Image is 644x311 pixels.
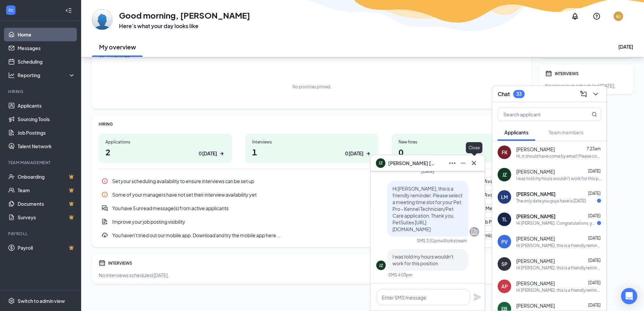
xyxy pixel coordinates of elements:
[421,169,434,174] span: [DATE]
[516,213,555,220] span: [PERSON_NAME]
[578,89,589,99] button: ComposeMessage
[218,150,225,157] svg: ArrowRight
[292,84,331,90] div: No priorities pinned.
[579,90,588,98] svg: ComposeMessage
[99,260,105,266] svg: Calendar
[99,121,525,127] div: HIRING
[618,43,633,50] div: [DATE]
[18,41,75,55] a: Messages
[469,204,513,212] button: Read Messages
[592,112,597,117] svg: MagnifyingGlass
[593,12,601,20] svg: QuestionInfo
[8,297,15,304] svg: Settings
[501,261,507,267] div: SP
[18,170,75,183] a: OnboardingCrown
[587,146,601,151] span: 7:23am
[621,288,637,304] div: Open Intercom Messenger
[392,253,453,266] span: I was told my hours wouldn't work for this position
[108,260,525,266] div: INTERVIEWS
[549,129,583,135] span: Team members
[588,213,601,218] span: [DATE]
[516,280,555,287] span: [PERSON_NAME]
[516,235,555,242] span: [PERSON_NAME]
[99,272,525,279] div: No interviews scheduled [DATE].
[501,283,508,290] div: AP
[18,126,75,139] a: Job Postings
[592,90,600,98] svg: ChevronDown
[588,303,601,308] span: [DATE]
[7,7,14,14] svg: WorkstreamLogo
[18,72,76,79] div: Reporting
[516,91,522,97] div: 33
[199,150,217,157] div: 0 [DATE]
[99,201,525,215] a: DoubleChatActiveYou have 5 unread message(s) from active applicantsRead MessagesPin
[545,82,626,89] div: No interviews scheduled [DATE].
[448,159,456,167] svg: Ellipses
[516,176,601,181] div: I was told my hours wouldn't work for this position
[119,9,250,21] h1: Good morning, [PERSON_NAME]
[470,228,478,236] svg: Company
[388,272,412,278] div: SMS 4:03pm
[516,168,555,175] span: [PERSON_NAME]
[112,191,467,198] div: Some of your managers have not set their interview availability yet
[365,150,372,157] svg: ArrowRight
[105,139,225,145] div: Applications
[18,99,75,112] a: Applicants
[101,205,108,212] svg: DoubleChatActive
[18,241,75,254] a: PayrollCrown
[99,228,525,242] div: You haven't tried out our mobile app. Download and try the mobile app here...
[18,28,75,41] a: Home
[18,183,75,197] a: TeamCrown
[501,194,508,200] div: LM
[501,238,508,245] div: PV
[458,158,469,169] button: Minimize
[466,142,482,153] div: Close
[119,22,250,30] h3: Here’s what your day looks like
[99,188,525,201] a: InfoSome of your managers have not set their interview availability yetSet AvailabilityPin
[92,9,112,30] img: Kelly James
[441,238,467,244] span: • Workstream
[8,231,74,237] div: Payroll
[99,174,525,188] div: Set your scheduling availability to ensure interviews can be set up
[458,218,513,226] button: Review Job Postings
[8,89,74,94] div: Hiring
[105,146,225,158] h1: 2
[516,302,555,309] span: [PERSON_NAME]
[99,201,525,215] div: You have 5 unread message(s) from active applicants
[498,108,578,121] input: Search applicant
[18,210,75,224] a: SurveysCrown
[516,243,601,248] div: Hi [PERSON_NAME], this is a friendly reminder. Please select a meeting time slot for your Profess...
[8,72,15,79] svg: Analysis
[417,238,441,244] div: SMS 3:51pm
[379,263,383,268] div: JZ
[8,160,74,165] div: Team Management
[112,178,466,184] div: Set your scheduling availability to ensure interviews can be set up
[112,218,454,225] div: Improve your job posting visibility
[101,178,108,184] svg: Info
[112,232,467,239] div: You haven't tried out our mobile app. Download and try the mobile app here...
[516,258,555,264] span: [PERSON_NAME]
[588,236,601,241] span: [DATE]
[99,228,525,242] a: DownloadYou haven't tried out our mobile app. Download and try the mobile app here...Download AppPin
[516,146,555,153] span: [PERSON_NAME]
[498,90,510,98] h3: Chat
[399,139,518,145] div: New hires
[588,169,601,174] span: [DATE]
[571,12,579,20] svg: Notifications
[502,171,507,178] div: JZ
[469,158,479,169] button: Cross
[392,134,525,163] a: New hires00 [DATE]ArrowRight
[65,7,72,14] svg: Collapse
[18,139,75,153] a: Talent Network
[447,158,458,169] button: Ellipses
[18,297,65,304] div: Switch to admin view
[473,293,481,301] svg: Plane
[392,185,462,232] span: Hi [PERSON_NAME], this is a friendly reminder. Please select a meeting time slot for your Pet Pro...
[99,134,232,163] a: Applications20 [DATE]ArrowRight
[18,112,75,126] a: Sourcing Tools
[112,205,464,212] div: You have 5 unread message(s) from active applicants
[399,146,518,158] h1: 0
[502,216,507,223] div: TL
[99,215,525,228] a: DocumentAddImprove your job posting visibilityReview Job PostingsPin
[516,220,597,226] div: Hi [PERSON_NAME]. Congratulations, your meeting with PetSuites for Professional Dog Groomer at [G...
